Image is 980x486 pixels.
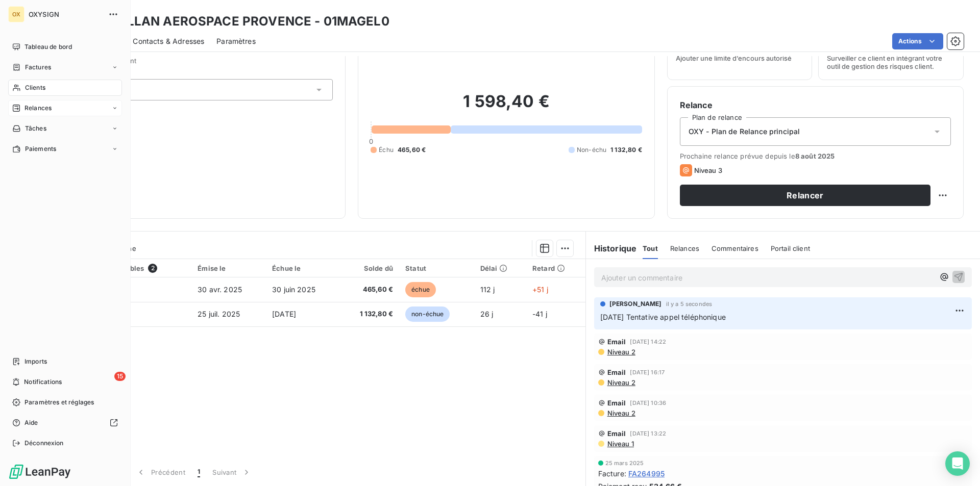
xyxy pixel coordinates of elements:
[586,242,637,254] h6: Historique
[606,409,635,417] span: Niveau 2
[532,285,548,294] span: +51 j
[827,54,955,70] span: Surveiller ce client en intégrant votre outil de gestion des risques client.
[607,399,626,407] span: Email
[670,244,699,252] span: Relances
[676,54,792,62] span: Ajouter une limite d’encours autorisé
[606,348,635,356] span: Niveau 2
[609,299,662,309] span: [PERSON_NAME]
[24,418,38,427] span: Aide
[945,451,970,476] div: Open Intercom Messenger
[345,309,393,319] span: 1 132,80 €
[606,440,634,448] span: Niveau 1
[81,264,186,273] div: Pièces comptables
[272,264,333,272] div: Échue le
[480,310,494,318] span: 26 j
[689,126,800,137] span: OXY - Plan de Relance principal
[532,310,547,318] span: -41 j
[369,137,373,145] span: 0
[90,12,389,31] h3: MAGELLAN AEROSPACE PROVENCE - 01MAGEL0
[607,368,626,376] span: Email
[795,152,835,160] span: 8 août 2025
[8,464,71,480] img: Logo LeanPay
[8,120,122,137] a: Tâches
[371,91,642,122] h2: 1 598,40 €
[607,338,626,346] span: Email
[643,244,658,252] span: Tout
[198,467,200,477] span: 1
[610,145,642,155] span: 1 132,80 €
[600,313,726,321] span: [DATE] Tentative appel téléphonique
[680,152,951,160] span: Prochaine relance prévue depuis le
[24,377,62,387] span: Notifications
[24,357,47,366] span: Imports
[694,166,722,174] span: Niveau 3
[405,282,436,297] span: échue
[345,285,393,295] span: 465,60 €
[25,144,56,154] span: Paiements
[630,339,666,345] span: [DATE] 14:22
[345,264,393,272] div: Solde dû
[8,394,122,411] a: Paramètres et réglages
[29,10,102,18] span: OXYSIGN
[25,83,45,92] span: Clients
[198,285,242,294] span: 30 avr. 2025
[8,353,122,370] a: Imports
[398,145,426,155] span: 465,60 €
[8,141,122,157] a: Paiements
[630,400,666,406] span: [DATE] 10:36
[630,369,665,375] span: [DATE] 16:17
[607,429,626,438] span: Email
[606,378,635,387] span: Niveau 2
[577,145,606,155] span: Non-échu
[24,104,52,113] span: Relances
[712,244,758,252] span: Commentaires
[272,310,296,318] span: [DATE]
[379,145,394,155] span: Échu
[771,244,810,252] span: Portail client
[405,306,450,322] span: non-échue
[8,100,122,116] a: Relances
[405,264,468,272] div: Statut
[628,468,665,479] span: FA264995
[114,372,126,381] span: 15
[892,33,943,49] button: Actions
[598,468,626,479] span: Facture :
[133,36,204,46] span: Contacts & Adresses
[148,264,157,273] span: 2
[82,57,333,71] span: Propriétés Client
[480,264,520,272] div: Délai
[8,59,122,75] a: Factures
[198,310,240,318] span: 25 juil. 2025
[8,415,122,431] a: Aide
[216,36,256,46] span: Paramètres
[8,80,122,96] a: Clients
[191,462,206,483] button: 1
[25,63,51,72] span: Factures
[630,430,666,437] span: [DATE] 13:22
[532,264,579,272] div: Retard
[680,99,951,111] h6: Relance
[130,462,191,483] button: Précédent
[24,42,72,52] span: Tableau de bord
[666,301,713,307] span: il y a 5 secondes
[8,6,24,22] div: OX
[8,39,122,55] a: Tableau de bord
[206,462,258,483] button: Suivant
[24,398,94,407] span: Paramètres et réglages
[680,185,930,206] button: Relancer
[480,285,495,294] span: 112 j
[605,460,644,466] span: 25 mars 2025
[24,439,64,448] span: Déconnexion
[272,285,315,294] span: 30 juin 2025
[25,124,46,133] span: Tâches
[198,264,260,272] div: Émise le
